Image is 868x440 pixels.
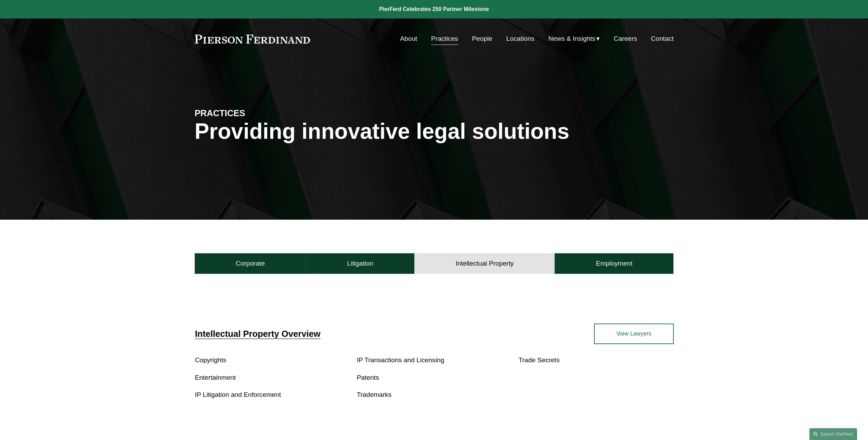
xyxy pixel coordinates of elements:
[195,391,281,398] a: IP Litigation and Enforcement
[431,32,458,45] a: Practices
[195,356,226,364] a: Copyrights
[195,119,674,144] h1: Providing innovative legal solutions
[506,32,534,45] a: Locations
[347,259,373,268] h4: Litigation
[236,259,265,268] h4: Corporate
[614,32,637,45] a: Careers
[809,428,857,440] a: Search this site
[456,259,514,268] h4: Intellectual Property
[400,32,417,45] a: About
[195,108,314,119] h4: PRACTICES
[518,356,559,364] a: Trade Secrets
[357,356,444,364] a: IP Transactions and Licensing
[594,323,674,344] a: View Lawyers
[472,32,492,45] a: People
[195,329,321,339] a: Intellectual Property Overview
[357,391,392,398] a: Trademarks
[596,259,633,268] h4: Employment
[548,33,595,45] span: News & Insights
[651,32,673,45] a: Contact
[548,32,600,45] a: folder dropdown
[195,374,236,381] a: Entertainment
[357,374,379,381] a: Patents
